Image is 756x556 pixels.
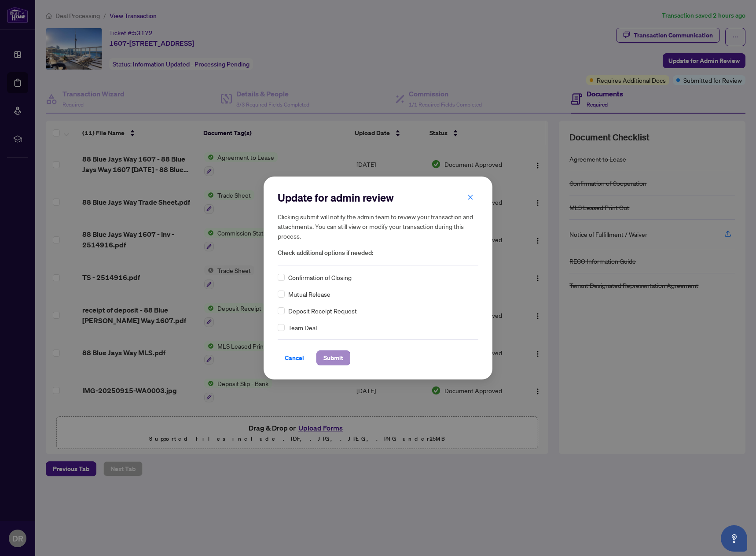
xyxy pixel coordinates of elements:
span: Check additional options if needed: [278,248,478,258]
span: Confirmation of Closing [288,272,352,282]
span: Submit [323,351,343,365]
button: Submit [316,350,350,365]
span: Deposit Receipt Request [288,306,357,316]
span: Cancel [285,351,304,365]
span: close [467,194,473,200]
button: Open asap [721,525,747,552]
h5: Clicking submit will notify the admin team to review your transaction and attachments. You can st... [278,212,478,241]
h2: Update for admin review [278,191,478,205]
span: Mutual Release [288,289,330,299]
span: Team Deal [288,323,317,332]
button: Cancel [278,350,311,365]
